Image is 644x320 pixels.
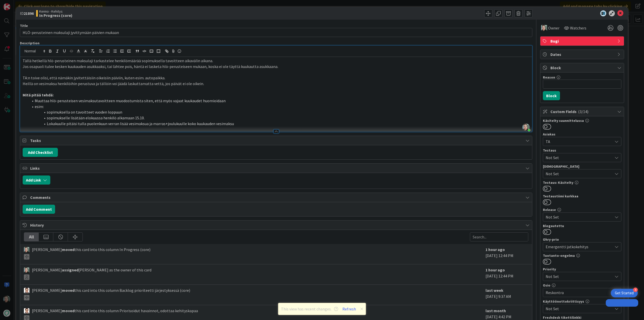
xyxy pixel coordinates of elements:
span: Not Set [546,214,613,220]
b: 21896 [24,11,34,16]
div: Testaus: Käsitelty [543,181,621,184]
li: esim: [29,104,530,110]
div: Käsitelty suunnittelussa [543,119,621,122]
div: Blogautettu [543,224,621,228]
label: Reason [543,75,555,80]
div: Testaustiimi kurkkaa [543,194,621,198]
b: moved [62,247,74,252]
b: last month [486,308,506,313]
div: All [24,233,39,241]
div: [DEMOGRAPHIC_DATA] [543,165,621,168]
strong: Mitä pitää tehdä: [23,92,54,97]
b: last week [486,288,503,293]
span: Block [550,65,615,71]
img: SM [24,288,29,293]
b: moved [62,308,74,313]
div: Asiakas [543,132,621,136]
span: Emergentti jatkokehitys [546,243,610,250]
li: sopimukselle lisätään elokuussa henkilö alkamaan 15.10. [29,115,530,121]
div: [DATE] 12:44 PM [486,267,528,282]
div: Priority [543,267,621,271]
div: Tuotanto-ongelma [543,254,621,257]
span: [PERSON_NAME] this card into this column Backlog prioriteetti järjestyksessä (core) [32,287,190,300]
div: Release [543,208,621,211]
p: Tällä hetkellä hlö-perusteinen maksulaji tarkastelee henkilömäärää sopimuksella tavoitteen aikavä... [23,58,530,64]
input: Search... [470,232,528,241]
input: type card name here... [20,28,532,37]
span: Not Set [546,306,613,312]
span: History [30,222,523,228]
span: Links [30,165,523,171]
span: Owner [548,25,559,31]
li: sopimuksella on tavoitteet vuoden loppuun [29,109,530,115]
div: Ohry-prio [543,238,621,241]
b: In Progress (core) [39,13,72,17]
div: 4 [633,288,638,292]
li: Muuttaa hlö-perusteisen vesimaksutavoitteen muodostumista siten, että myös vajaat kuukaudet huomi... [29,98,530,104]
div: Open Get Started checklist, remaining modules: 4 [611,289,638,297]
span: Dates [550,51,615,57]
img: 9FT6bpt8UMbYhJGmIPakgg7ttfXI8ltD.jpg [522,124,530,131]
p: Heillä on vesimaksu henkilöihin perustuva ja tällöin voi jäädä laskuttamatta vettä, jos päivät ei... [23,81,530,87]
div: Get Started [615,291,634,296]
b: 1 hour ago [486,247,505,252]
span: Not Set [546,171,613,177]
span: Kenno - Kehitys [39,9,72,13]
span: Description [20,41,39,45]
button: Refresh [341,306,358,312]
div: Freshdesk tikettilinkki [543,316,621,319]
span: Bugi [550,38,615,44]
button: Add Link [23,175,50,185]
span: Not Set [546,155,613,161]
div: Osio [543,283,621,287]
span: TA [546,138,613,145]
li: Lokakuulle pitäisi tulla puolenkuun verran lisää vesimaksua ja marras+joulukuulle koko kuukauden ... [29,121,530,127]
span: ID [20,10,34,16]
span: Reskontra [546,290,613,296]
b: assigned [62,267,78,272]
img: VP [24,267,29,273]
div: Testaus [543,149,621,152]
b: 1 hour ago [486,267,505,272]
b: moved [62,288,74,293]
span: This view has recent changes. [281,306,338,312]
label: Title [20,23,28,28]
span: [PERSON_NAME] this card into this column In Progress (core) [32,246,150,260]
img: VP [541,25,547,31]
span: Comments [30,194,523,200]
p: Jos osapuoli tulee kesken kuukauden asukkaaksi, tai lähtee pois, häntä ei lasketa hlö-perusteisee... [23,64,530,69]
button: Block [543,91,560,100]
img: VP [24,247,29,253]
span: Not Set [546,273,610,280]
img: SM [24,308,29,314]
span: ( 3/14 ) [578,109,588,114]
div: Käyttöönottokriittisyys [543,300,621,303]
span: Watchers [570,25,586,31]
div: [DATE] 9:37 AM [486,287,528,302]
span: Tasks [30,137,523,144]
button: Add Checklist [23,148,58,157]
span: Custom Fields [550,109,615,115]
p: TA:n toive olisi, että nämäkin jyvitettäisiin oikeisiin päiviin, kuten esim. autopaikka. [23,75,530,81]
div: [DATE] 12:44 PM [486,246,528,262]
span: [PERSON_NAME] [PERSON_NAME] as the owner of this card [32,267,151,280]
button: Add Comment [23,205,55,214]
